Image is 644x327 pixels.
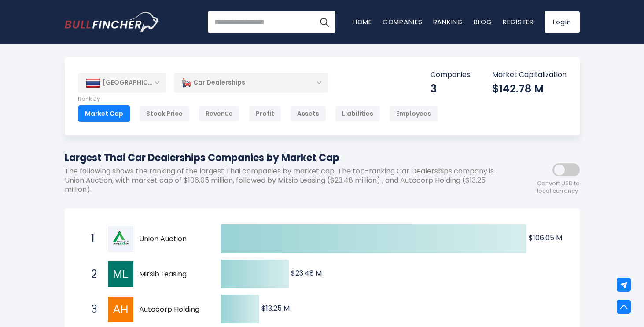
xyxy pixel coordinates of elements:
[108,261,133,287] img: Mitsib Leasing
[199,105,240,122] div: Revenue
[503,17,534,26] a: Register
[139,105,190,122] div: Stock Price
[108,297,133,322] img: Autocorp Holding
[65,151,500,165] h1: Largest Thai Car Dealerships Companies by Market Cap
[65,12,160,32] img: Bullfincher logo
[383,17,423,26] a: Companies
[174,73,328,93] div: Car Dealerships
[474,17,492,26] a: Blog
[313,11,335,33] button: Search
[353,17,372,26] a: Home
[78,105,130,122] div: Market Cap
[78,73,166,92] div: [GEOGRAPHIC_DATA]
[87,267,96,282] span: 2
[545,11,580,33] a: Login
[431,70,470,80] p: Companies
[65,167,500,194] p: The following shows the ranking of the largest Thai companies by market cap. The top-ranking Car ...
[529,233,562,243] text: $106.05 M
[139,235,206,244] span: Union Auction
[87,302,96,317] span: 3
[492,82,567,96] div: $142.78 M
[139,305,206,314] span: Autocorp Holding
[433,17,463,26] a: Ranking
[290,105,326,122] div: Assets
[87,231,96,246] span: 1
[335,105,380,122] div: Liabilities
[65,12,159,32] a: Go to homepage
[537,180,580,195] span: Convert USD to local currency
[261,303,290,313] text: $13.25 M
[389,105,438,122] div: Employees
[78,96,438,103] p: Rank By
[249,105,281,122] div: Profit
[431,82,470,96] div: 3
[492,70,567,80] p: Market Capitalization
[139,270,206,279] span: Mitsib Leasing
[291,268,322,278] text: $23.48 M
[108,226,133,252] img: Union Auction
